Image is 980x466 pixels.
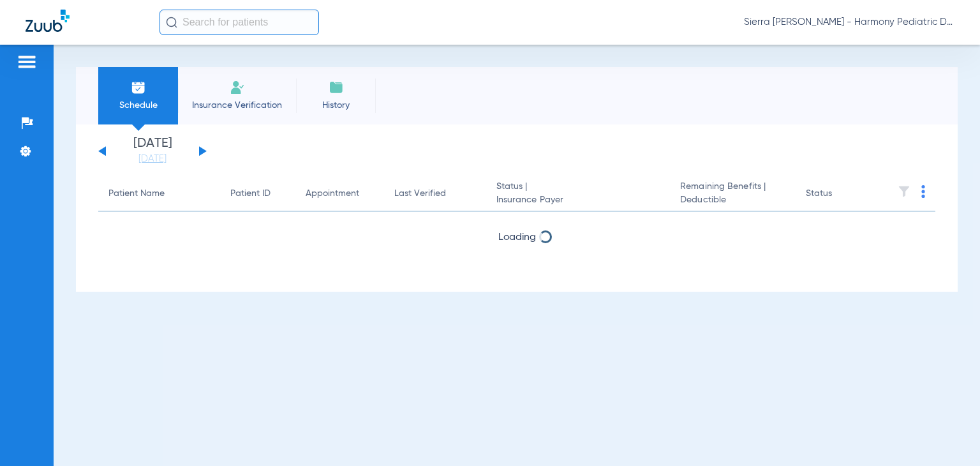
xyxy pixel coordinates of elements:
img: History [329,80,344,95]
div: Last Verified [394,187,446,200]
div: Appointment [306,187,374,200]
span: Sierra [PERSON_NAME] - Harmony Pediatric Dentistry [PERSON_NAME] [744,16,954,29]
div: Appointment [306,187,359,200]
div: Patient Name [108,187,210,200]
div: Patient ID [230,187,271,200]
img: Search Icon [166,17,177,28]
div: Last Verified [394,187,475,200]
a: [DATE] [114,153,191,165]
div: Patient ID [230,187,285,200]
img: Manual Insurance Verification [230,80,245,95]
img: Schedule [131,80,146,95]
img: group-dot-blue.svg [921,185,925,198]
th: Status | [486,176,671,212]
th: Status [796,176,882,212]
img: hamburger-icon [17,54,37,70]
span: Insurance Payer [496,193,660,207]
span: Loading [498,232,536,243]
div: Patient Name [108,187,165,200]
img: Zuub Logo [26,10,70,32]
li: [DATE] [114,137,191,165]
span: History [306,99,366,112]
input: Search for patients [160,10,319,35]
img: filter.svg [898,185,910,198]
span: Insurance Verification [188,99,286,112]
th: Remaining Benefits | [670,176,796,212]
span: Schedule [108,99,168,112]
span: Loading [498,266,536,276]
span: Deductible [680,193,785,207]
